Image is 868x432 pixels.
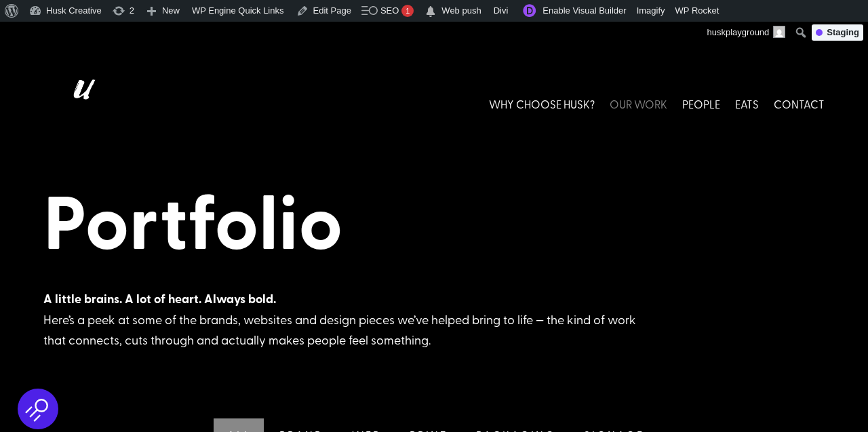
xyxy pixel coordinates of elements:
[610,74,667,134] a: OUR WORK
[812,24,863,41] div: Staging
[401,5,414,17] div: 1
[774,74,825,134] a: CONTACT
[43,288,654,351] div: Here’s a peek at some of the brands, websites and design pieces we’ve helped bring to life — the ...
[682,74,720,134] a: PEOPLE
[43,175,825,271] h1: Portfolio
[735,74,759,134] a: EATS
[43,74,118,134] img: Husk logo
[424,2,437,21] span: 
[43,290,276,307] strong: A little brains. A lot of heart. Always bold.
[489,74,595,134] a: WHY CHOOSE HUSK?
[707,27,770,37] span: huskplayground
